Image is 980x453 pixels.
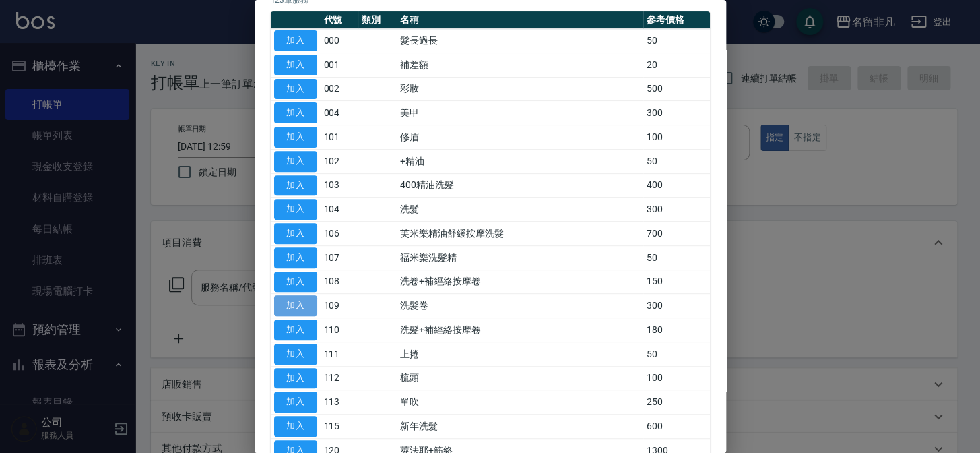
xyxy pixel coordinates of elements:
[397,173,643,198] td: 400精油洗髮
[274,320,317,340] button: 加入
[397,390,643,415] td: 單吹
[274,127,317,148] button: 加入
[274,272,317,293] button: 加入
[321,222,359,246] td: 106
[643,222,710,246] td: 700
[321,173,359,198] td: 103
[321,77,359,101] td: 002
[321,101,359,125] td: 004
[643,29,710,53] td: 50
[643,318,710,342] td: 180
[397,29,643,53] td: 髮長過長
[397,149,643,173] td: +精油
[274,102,317,123] button: 加入
[321,53,359,77] td: 001
[274,151,317,172] button: 加入
[321,342,359,366] td: 111
[397,77,643,101] td: 彩妝
[397,366,643,390] td: 梳頭
[274,368,317,389] button: 加入
[321,390,359,415] td: 113
[274,175,317,196] button: 加入
[321,270,359,294] td: 108
[643,294,710,318] td: 300
[397,294,643,318] td: 洗髮卷
[274,30,317,51] button: 加入
[397,11,643,29] th: 名稱
[274,79,317,100] button: 加入
[358,11,397,29] th: 類別
[643,390,710,415] td: 250
[643,77,710,101] td: 500
[321,245,359,270] td: 107
[643,342,710,366] td: 50
[321,198,359,222] td: 104
[643,173,710,198] td: 400
[397,125,643,150] td: 修眉
[643,366,710,390] td: 100
[321,29,359,53] td: 000
[397,270,643,294] td: 洗卷+補經絡按摩卷
[321,366,359,390] td: 112
[274,344,317,365] button: 加入
[643,245,710,270] td: 50
[643,149,710,173] td: 50
[397,342,643,366] td: 上捲
[397,53,643,77] td: 補差額
[643,101,710,125] td: 300
[274,416,317,437] button: 加入
[643,53,710,77] td: 20
[274,199,317,220] button: 加入
[397,415,643,439] td: 新年洗髮
[643,415,710,439] td: 600
[397,198,643,222] td: 洗髮
[397,101,643,125] td: 美甲
[321,294,359,318] td: 109
[643,125,710,150] td: 100
[643,198,710,222] td: 300
[643,11,710,29] th: 參考價格
[397,318,643,342] td: 洗髮+補經絡按摩卷
[274,55,317,75] button: 加入
[274,247,317,268] button: 加入
[397,245,643,270] td: 福米樂洗髮精
[321,11,359,29] th: 代號
[643,270,710,294] td: 150
[321,318,359,342] td: 110
[321,415,359,439] td: 115
[397,222,643,246] td: 芙米樂精油舒緩按摩洗髮
[274,392,317,413] button: 加入
[321,125,359,150] td: 101
[274,295,317,316] button: 加入
[321,149,359,173] td: 102
[274,223,317,244] button: 加入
